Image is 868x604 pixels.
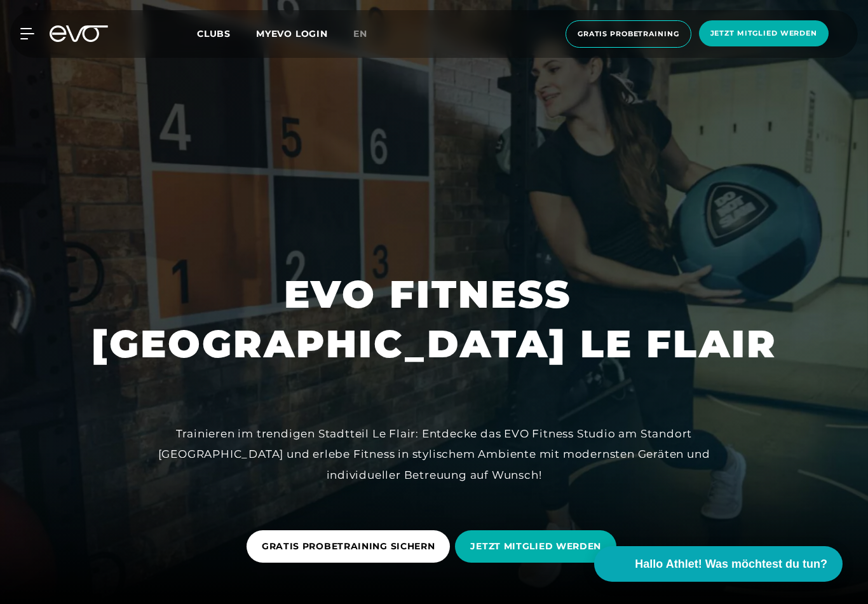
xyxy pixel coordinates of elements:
span: Gratis Probetraining [578,29,679,39]
a: Jetzt Mitglied werden [695,20,832,48]
a: Gratis Probetraining [562,20,695,48]
span: Hallo Athlet! Was möchtest du tun? [635,556,827,573]
span: JETZT MITGLIED WERDEN [470,540,601,553]
a: Clubs [197,27,256,39]
a: en [353,27,383,41]
div: Trainieren im trendigen Stadtteil Le Flair: Entdecke das EVO Fitness Studio am Standort [GEOGRAPH... [148,423,720,485]
span: Jetzt Mitglied werden [710,28,817,39]
a: MYEVO LOGIN [256,28,328,39]
span: Clubs [197,28,231,39]
a: GRATIS PROBETRAINING SICHERN [247,521,456,572]
a: JETZT MITGLIED WERDEN [455,521,621,572]
h1: EVO FITNESS [GEOGRAPHIC_DATA] LE FLAIR [92,270,777,369]
button: Hallo Athlet! Was möchtest du tun? [594,546,843,582]
span: GRATIS PROBETRAINING SICHERN [262,540,435,553]
span: en [353,28,367,39]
